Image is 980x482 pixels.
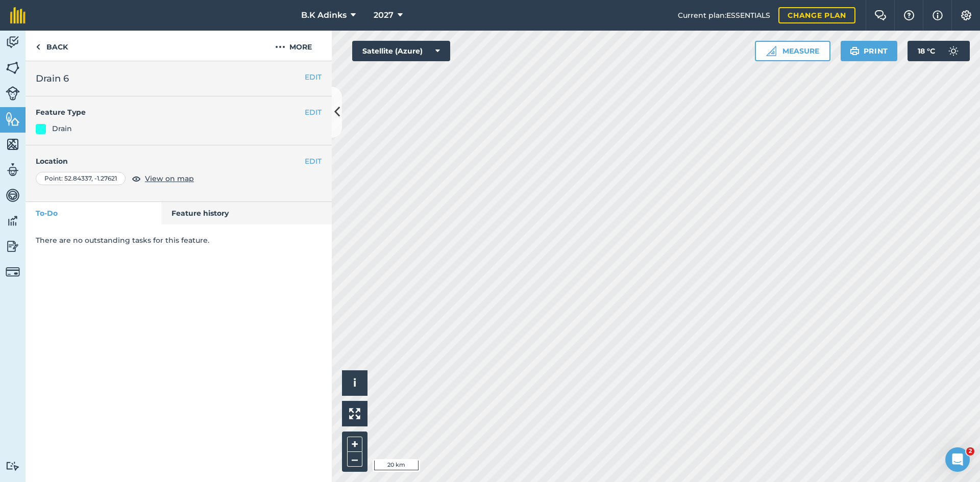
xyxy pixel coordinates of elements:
button: Measure [755,41,830,61]
button: Print [841,41,898,61]
img: svg+xml;base64,PHN2ZyB4bWxucz0iaHR0cDovL3d3dy53My5vcmcvMjAwMC9zdmciIHdpZHRoPSIxOCIgaGVpZ2h0PSIyNC... [132,172,141,185]
img: svg+xml;base64,PD94bWwgdmVyc2lvbj0iMS4wIiBlbmNvZGluZz0idXRmLTgiPz4KPCEtLSBHZW5lcmF0b3I6IEFkb2JlIE... [6,162,20,177]
span: i [353,376,356,389]
img: svg+xml;base64,PD94bWwgdmVyc2lvbj0iMS4wIiBlbmNvZGluZz0idXRmLTgiPz4KPCEtLSBHZW5lcmF0b3I6IEFkb2JlIE... [6,265,20,279]
p: There are no outstanding tasks for this feature. [36,235,322,246]
button: i [342,370,367,396]
iframe: Intercom live chat [945,447,970,472]
span: View on map [145,173,194,184]
a: Back [26,31,78,61]
button: Satellite (Azure) [352,41,450,61]
span: 18 ° C [918,41,935,61]
a: Change plan [778,7,855,23]
button: – [347,452,362,467]
img: Four arrows, one pointing top left, one top right, one bottom right and the last bottom left [349,408,360,419]
img: svg+xml;base64,PHN2ZyB4bWxucz0iaHR0cDovL3d3dy53My5vcmcvMjAwMC9zdmciIHdpZHRoPSIxNyIgaGVpZ2h0PSIxNy... [933,9,943,21]
img: A question mark icon [903,10,915,20]
button: EDIT [305,107,322,118]
span: B.K Adinks [301,9,347,21]
img: svg+xml;base64,PD94bWwgdmVyc2lvbj0iMS4wIiBlbmNvZGluZz0idXRmLTgiPz4KPCEtLSBHZW5lcmF0b3I6IEFkb2JlIE... [6,239,20,254]
button: View on map [132,172,194,185]
h4: Feature Type [36,107,305,118]
img: svg+xml;base64,PD94bWwgdmVyc2lvbj0iMS4wIiBlbmNvZGluZz0idXRmLTgiPz4KPCEtLSBHZW5lcmF0b3I6IEFkb2JlIE... [6,86,20,100]
img: svg+xml;base64,PD94bWwgdmVyc2lvbj0iMS4wIiBlbmNvZGluZz0idXRmLTgiPz4KPCEtLSBHZW5lcmF0b3I6IEFkb2JlIE... [6,461,20,471]
img: svg+xml;base64,PHN2ZyB4bWxucz0iaHR0cDovL3d3dy53My5vcmcvMjAwMC9zdmciIHdpZHRoPSI1NiIgaGVpZ2h0PSI2MC... [6,137,20,152]
img: svg+xml;base64,PHN2ZyB4bWxucz0iaHR0cDovL3d3dy53My5vcmcvMjAwMC9zdmciIHdpZHRoPSI5IiBoZWlnaHQ9IjI0Ii... [36,41,40,53]
img: svg+xml;base64,PD94bWwgdmVyc2lvbj0iMS4wIiBlbmNvZGluZz0idXRmLTgiPz4KPCEtLSBHZW5lcmF0b3I6IEFkb2JlIE... [943,41,964,61]
img: svg+xml;base64,PD94bWwgdmVyc2lvbj0iMS4wIiBlbmNvZGluZz0idXRmLTgiPz4KPCEtLSBHZW5lcmF0b3I6IEFkb2JlIE... [6,213,20,229]
img: fieldmargin Logo [10,7,26,23]
a: Feature history [161,202,332,224]
span: 2 [966,447,974,455]
img: svg+xml;base64,PHN2ZyB4bWxucz0iaHR0cDovL3d3dy53My5vcmcvMjAwMC9zdmciIHdpZHRoPSI1NiIgaGVpZ2h0PSI2MC... [6,111,20,126]
span: 2027 [374,9,394,21]
img: A cog icon [960,10,972,20]
img: svg+xml;base64,PD94bWwgdmVyc2lvbj0iMS4wIiBlbmNvZGluZz0idXRmLTgiPz4KPCEtLSBHZW5lcmF0b3I6IEFkb2JlIE... [6,188,20,203]
img: svg+xml;base64,PD94bWwgdmVyc2lvbj0iMS4wIiBlbmNvZGluZz0idXRmLTgiPz4KPCEtLSBHZW5lcmF0b3I6IEFkb2JlIE... [6,35,20,50]
img: Two speech bubbles overlapping with the left bubble in the forefront [874,10,887,20]
h2: Drain 6 [36,71,322,86]
img: svg+xml;base64,PHN2ZyB4bWxucz0iaHR0cDovL3d3dy53My5vcmcvMjAwMC9zdmciIHdpZHRoPSI1NiIgaGVpZ2h0PSI2MC... [6,60,20,75]
button: More [255,31,332,61]
img: Ruler icon [766,46,776,56]
div: Drain [52,123,72,134]
img: svg+xml;base64,PHN2ZyB4bWxucz0iaHR0cDovL3d3dy53My5vcmcvMjAwMC9zdmciIHdpZHRoPSIyMCIgaGVpZ2h0PSIyNC... [275,41,285,53]
button: EDIT [305,156,322,167]
button: 18 °C [908,41,970,61]
h4: Location [36,156,322,167]
span: Current plan : ESSENTIALS [678,10,770,21]
button: EDIT [305,71,322,83]
button: + [347,437,362,452]
div: Point : 52.84337 , -1.27621 [36,172,126,185]
a: To-Do [26,202,161,224]
img: svg+xml;base64,PHN2ZyB4bWxucz0iaHR0cDovL3d3dy53My5vcmcvMjAwMC9zdmciIHdpZHRoPSIxOSIgaGVpZ2h0PSIyNC... [850,45,860,57]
